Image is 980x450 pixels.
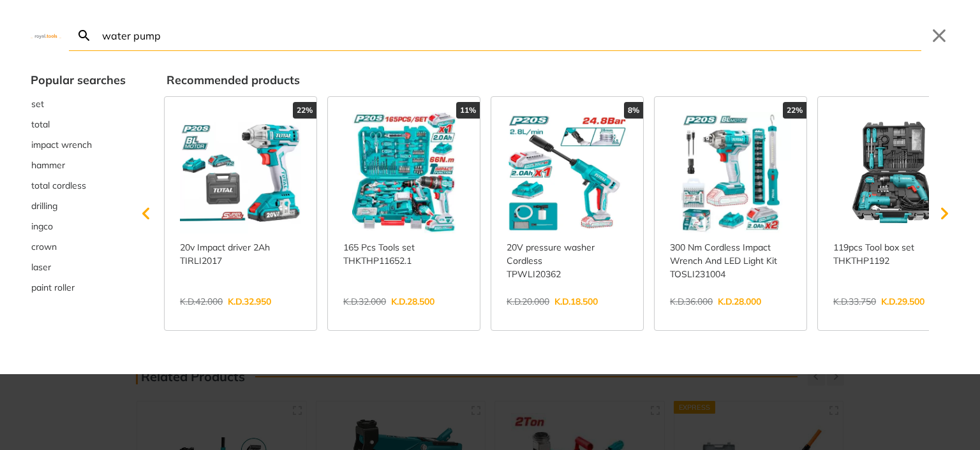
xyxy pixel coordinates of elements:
button: Select suggestion: crown [31,236,126,257]
div: Suggestion: drilling [31,196,126,216]
div: Suggestion: crown [31,236,126,257]
span: laser [31,261,51,274]
div: Suggestion: set [31,94,126,114]
div: Suggestion: total cordless [31,175,126,196]
div: Suggestion: hammer [31,155,126,175]
span: total cordless [31,179,86,192]
button: Select suggestion: laser [31,257,126,277]
img: Close [31,33,61,38]
svg: Scroll left [133,201,159,226]
span: impact wrench [31,138,92,152]
div: 22% [293,102,316,119]
div: Suggestion: laser [31,257,126,277]
div: Popular searches [31,71,126,89]
span: set [31,98,44,111]
div: 8% [624,102,643,119]
span: ingco [31,220,53,233]
span: hammer [31,159,65,172]
span: drilling [31,200,57,213]
button: Select suggestion: paint roller [31,277,126,298]
button: Select suggestion: total cordless [31,175,126,196]
div: Suggestion: paint roller [31,277,126,298]
span: paint roller [31,281,75,294]
div: Suggestion: ingco [31,216,126,236]
button: Select suggestion: hammer [31,155,126,175]
span: total [31,118,50,131]
svg: Scroll right [932,201,957,226]
button: Select suggestion: drilling [31,196,126,216]
button: Select suggestion: ingco [31,216,126,236]
button: Select suggestion: impact wrench [31,134,126,155]
div: Suggestion: total [31,114,126,134]
div: Recommended products [167,71,949,89]
button: Select suggestion: set [31,94,126,114]
input: Search… [100,20,921,50]
div: Suggestion: impact wrench [31,134,126,155]
svg: Search [77,28,92,43]
span: crown [31,240,57,254]
div: 22% [783,102,806,119]
button: Select suggestion: total [31,114,126,134]
div: 11% [456,102,480,119]
button: Close [929,25,949,46]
